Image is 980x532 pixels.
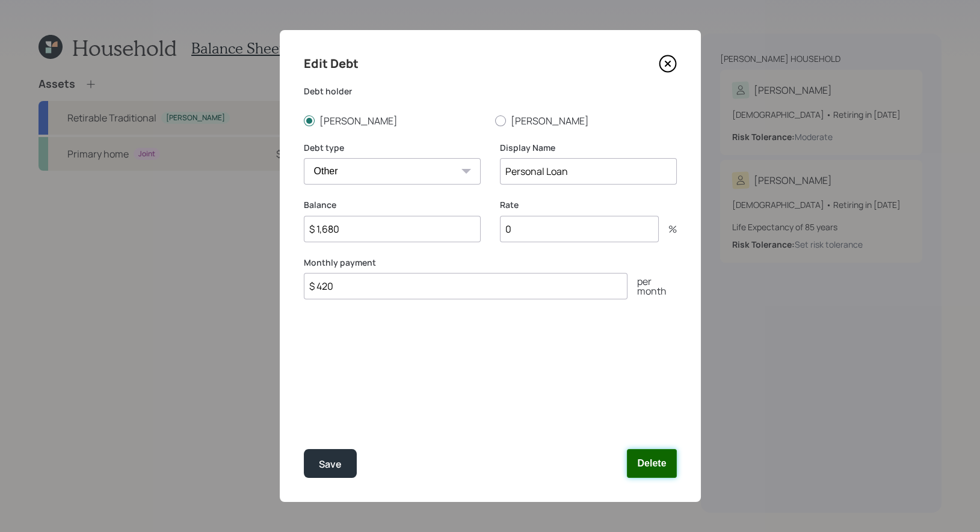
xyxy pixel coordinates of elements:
label: Debt holder [304,85,677,97]
div: per month [627,277,677,296]
label: Rate [500,199,677,211]
div: Save [319,456,342,472]
button: Save [304,449,357,478]
button: Delete [627,449,676,478]
label: [PERSON_NAME] [304,114,485,127]
label: Debt type [304,142,481,154]
h4: Edit Debt [304,54,359,73]
label: [PERSON_NAME] [495,114,677,127]
label: Display Name [500,142,677,154]
div: % [659,224,677,234]
label: Monthly payment [304,257,677,269]
label: Balance [304,199,481,211]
